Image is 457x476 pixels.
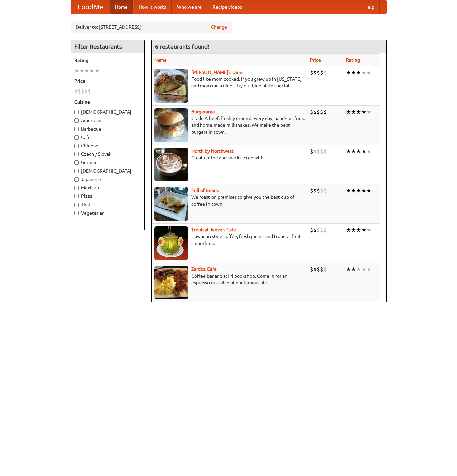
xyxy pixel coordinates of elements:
[74,186,79,190] input: Mexican
[74,57,141,64] h5: Rating
[366,69,371,76] li: ★
[310,148,313,155] li: $
[74,152,79,156] input: Czech / Slovak
[323,266,327,273] li: $
[313,108,317,116] li: $
[351,148,356,155] li: ★
[74,176,141,183] label: Japanese
[320,226,323,234] li: $
[191,227,236,232] a: Tropical Jeeve's Cafe
[366,187,371,194] li: ★
[366,108,371,116] li: ★
[154,187,188,221] img: beans.jpg
[361,187,366,194] li: ★
[361,226,366,234] li: ★
[154,76,305,89] p: Food like mom cooked, if you grew up in [US_STATE] and mom ran a diner. Try our blue plate special!
[320,266,323,273] li: $
[154,148,188,181] img: north.jpg
[310,266,313,273] li: $
[351,266,356,273] li: ★
[356,148,361,155] li: ★
[74,88,78,95] li: $
[361,69,366,76] li: ★
[154,108,188,142] img: burgerama.jpg
[172,0,207,14] a: Who we are
[74,203,79,207] input: Thai
[74,168,141,174] label: [DEMOGRAPHIC_DATA]
[310,226,313,234] li: $
[71,0,110,14] a: FoodMe
[74,177,79,182] input: Japanese
[74,110,79,114] input: [DEMOGRAPHIC_DATA]
[74,144,79,148] input: Chinese
[78,88,81,95] li: $
[310,57,321,63] a: Price
[310,108,313,116] li: $
[191,148,234,154] a: North by Northwest
[207,0,247,14] a: Recipe videos
[74,134,141,141] label: Cafe
[74,135,79,140] input: Cafe
[154,266,188,299] img: zardoz.jpg
[191,188,219,193] a: Full of Beans
[154,272,305,286] p: Coffee bar and sci-fi bookshop. Come in for an espresso or a slice of our famous pie.
[313,226,317,234] li: $
[346,266,351,273] li: ★
[155,43,210,50] ng-pluralize: 6 restaurants found!
[74,210,141,216] label: Vegetarian
[74,99,141,105] h5: Cuisine
[366,226,371,234] li: ★
[133,0,172,14] a: How it works
[74,194,79,198] input: Pizza
[351,226,356,234] li: ★
[74,169,79,173] input: [DEMOGRAPHIC_DATA]
[110,0,133,14] a: Home
[346,108,351,116] li: ★
[74,109,141,115] label: [DEMOGRAPHIC_DATA]
[346,148,351,155] li: ★
[154,194,305,207] p: We roast on premises to give you the best cup of coffee in town.
[94,67,100,74] li: ★
[71,21,232,33] div: Deliver to: [STREET_ADDRESS]
[351,187,356,194] li: ★
[313,187,317,194] li: $
[74,142,141,149] label: Chinese
[320,187,323,194] li: $
[74,193,141,199] label: Pizza
[356,69,361,76] li: ★
[191,70,244,75] a: [PERSON_NAME]'s Diner
[74,160,79,165] input: German
[74,118,79,123] input: American
[346,226,351,234] li: ★
[351,69,356,76] li: ★
[366,266,371,273] li: ★
[346,69,351,76] li: ★
[317,187,320,194] li: $
[74,159,141,166] label: German
[317,148,320,155] li: $
[154,57,167,63] a: Name
[361,108,366,116] li: ★
[191,109,215,114] a: Burgerama
[154,69,188,103] img: sallys.jpg
[356,266,361,273] li: ★
[351,108,356,116] li: ★
[323,108,327,116] li: $
[89,67,94,74] li: ★
[88,88,91,95] li: $
[317,69,320,76] li: $
[320,69,323,76] li: $
[317,108,320,116] li: $
[313,69,317,76] li: $
[154,226,188,260] img: jeeves.jpg
[74,117,141,124] label: American
[356,226,361,234] li: ★
[366,148,371,155] li: ★
[74,67,79,74] li: ★
[323,148,327,155] li: $
[191,266,217,272] a: Zardoz Cafe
